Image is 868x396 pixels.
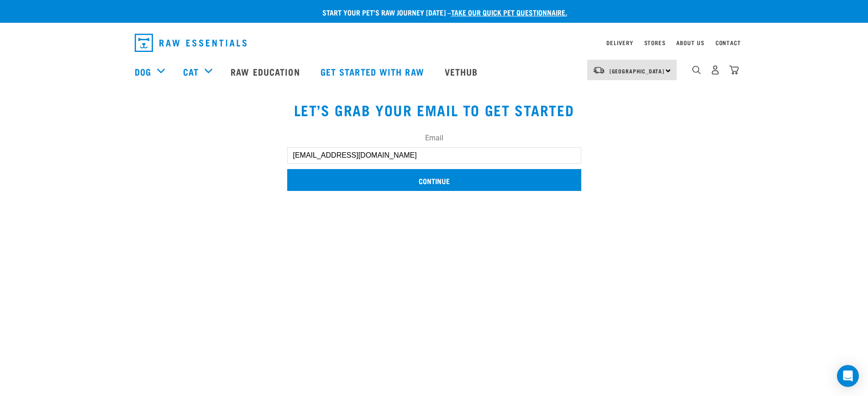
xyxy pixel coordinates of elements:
img: Raw Essentials Logo [135,34,247,52]
a: Dog [135,65,151,78]
nav: dropdown navigation [127,30,741,56]
a: About Us [676,41,704,44]
a: Get started with Raw [311,53,436,90]
a: Delivery [606,41,633,44]
a: Contact [715,41,741,44]
a: Vethub [436,53,489,90]
a: Cat [183,65,199,78]
input: Continue [287,169,581,191]
img: van-moving.png [593,66,605,74]
img: home-icon-1@2x.png [692,66,701,74]
a: take our quick pet questionnaire. [451,10,567,14]
span: [GEOGRAPHIC_DATA] [610,69,665,72]
label: Email [287,133,581,144]
a: Raw Education [221,53,311,90]
a: Stores [644,41,666,44]
div: Open Intercom Messenger [837,365,859,387]
img: user.png [710,65,720,75]
h1: Let’s grab your email to get started [135,102,734,118]
input: email@site.com [287,147,581,164]
img: home-icon@2x.png [729,65,739,75]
